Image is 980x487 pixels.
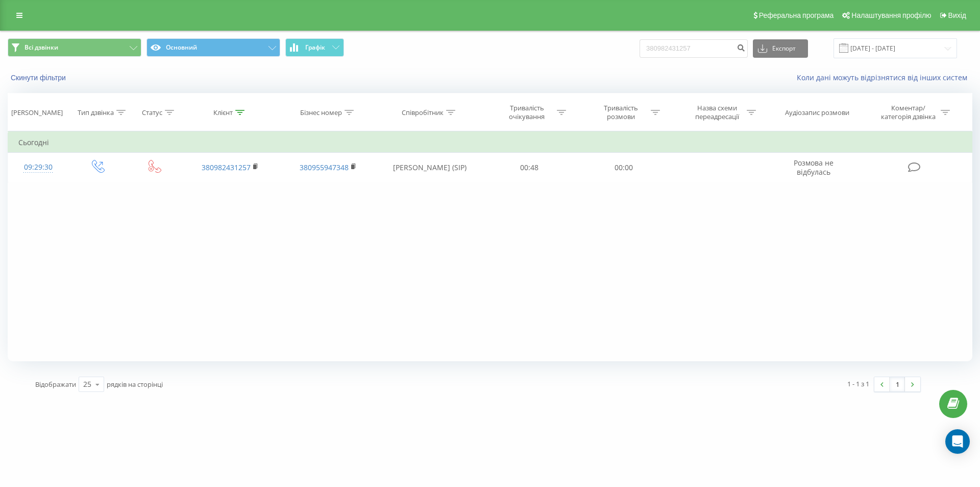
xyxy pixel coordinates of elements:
[300,163,349,172] a: 380955947348
[851,11,931,19] span: Налаштування профілю
[8,132,972,153] td: Сьогодні
[8,73,71,82] button: Скинути фільтри
[794,158,834,177] span: Розмова не відбулась
[285,38,344,57] button: Графік
[797,73,972,82] a: Коли дані можуть відрізнятися вiд інших систем
[890,377,905,391] a: 1
[213,108,233,117] div: Клієнт
[202,163,251,172] a: 380982431257
[594,104,648,121] div: Тривалість розмови
[402,108,444,117] div: Співробітник
[482,153,576,182] td: 00:48
[753,39,808,58] button: Експорт
[300,108,342,117] div: Бізнес номер
[500,104,554,121] div: Тривалість очікування
[945,429,970,454] div: Open Intercom Messenger
[576,153,670,182] td: 00:00
[35,380,76,389] span: Відображати
[785,108,849,117] div: Аудіозапис розмови
[24,43,58,52] span: Всі дзвінки
[305,44,325,51] span: Графік
[142,108,162,117] div: Статус
[83,379,91,389] div: 25
[11,108,63,117] div: [PERSON_NAME]
[107,380,163,389] span: рядків на сторінці
[146,38,280,57] button: Основний
[18,157,58,177] div: 09:29:30
[377,153,482,182] td: [PERSON_NAME] (SIP)
[640,39,748,58] input: Пошук за номером
[690,104,744,121] div: Назва схеми переадресації
[948,11,966,19] span: Вихід
[759,11,834,19] span: Реферальна програма
[878,104,938,121] div: Коментар/категорія дзвінка
[8,38,141,57] button: Всі дзвінки
[847,379,869,389] div: 1 - 1 з 1
[78,108,114,117] div: Тип дзвінка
